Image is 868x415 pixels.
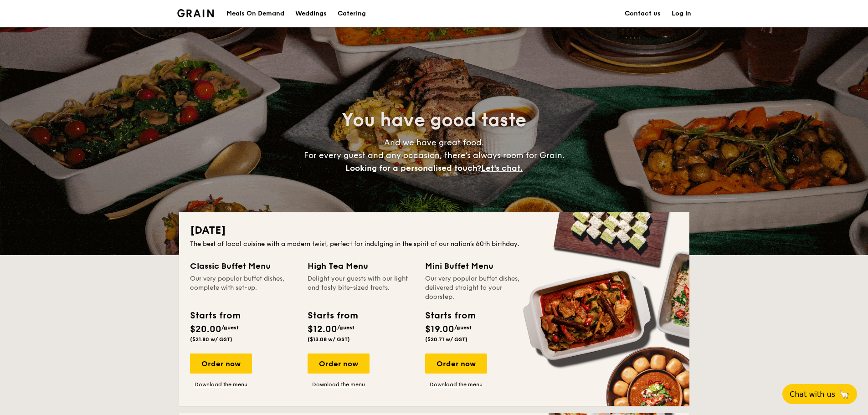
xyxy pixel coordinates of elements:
[308,354,370,374] div: Order now
[342,109,526,131] span: You have good taste
[190,260,297,272] div: Classic Buffet Menu
[177,9,214,17] a: Logotype
[308,381,370,388] a: Download the menu
[308,260,414,272] div: High Tea Menu
[177,9,214,17] img: Grain
[425,260,532,272] div: Mini Buffet Menu
[190,240,678,249] div: The best of local cuisine with a modern twist, perfect for indulging in the spirit of our nation’...
[190,223,678,238] h2: [DATE]
[190,309,240,323] div: Starts from
[782,384,857,404] button: Chat with us🦙
[304,138,565,173] span: And we have great food. For every guest and any occasion, there’s always room for Grain.
[839,389,850,400] span: 🦙
[425,274,532,302] div: Our very popular buffet dishes, delivered straight to your doorstep.
[425,309,475,323] div: Starts from
[190,381,252,388] a: Download the menu
[790,390,835,399] span: Chat with us
[425,336,467,343] span: ($20.71 w/ GST)
[425,381,487,388] a: Download the menu
[481,163,523,173] span: Let's chat.
[190,336,232,343] span: ($21.80 w/ GST)
[345,163,481,173] span: Looking for a personalised touch?
[308,336,350,343] span: ($13.08 w/ GST)
[190,324,221,335] span: $20.00
[308,324,337,335] span: $12.00
[425,354,487,374] div: Order now
[454,324,472,331] span: /guest
[308,309,357,323] div: Starts from
[425,324,454,335] span: $19.00
[190,354,252,374] div: Order now
[308,274,414,302] div: Delight your guests with our light and tasty bite-sized treats.
[337,324,354,331] span: /guest
[221,324,239,331] span: /guest
[190,274,297,302] div: Our very popular buffet dishes, complete with set-up.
